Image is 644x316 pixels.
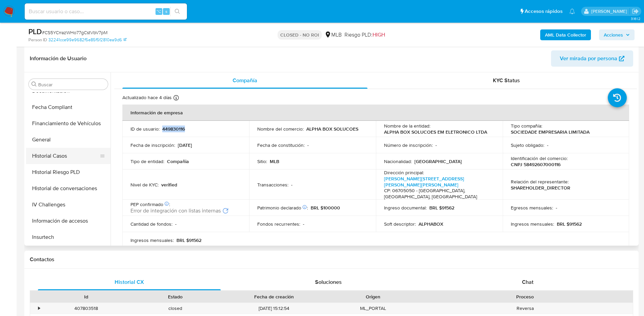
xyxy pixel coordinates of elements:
button: Insurtech [26,229,111,245]
p: ALPHABOX [419,221,443,227]
p: Ingresos mensuales : [511,221,554,227]
p: BRL $91562 [429,205,454,211]
p: - [291,182,292,188]
span: Error de integración con listas internas [130,207,221,214]
p: SOCIEDADE EMPRESARIA LIMITADA [511,129,590,135]
p: ALPHA BOX SOLUCOES EM ELETRONICO LTDA [384,129,487,135]
button: IV Challenges [26,197,111,213]
p: Actualizado hace 4 días [122,94,172,101]
div: [DATE] 15:12:54 [220,303,329,314]
button: Fecha Compliant [26,99,111,115]
span: s [165,8,167,15]
p: Nombre de la entidad : [384,123,430,129]
div: ML_PORTAL [329,303,418,314]
span: Compañía [233,76,257,84]
span: Riesgo PLD: [344,31,385,39]
p: Soft descriptor : [384,221,416,227]
p: Sujeto obligado : [511,142,544,148]
button: Financiamiento de Vehículos [26,115,111,132]
p: ID de usuario : [130,126,160,132]
p: - [547,142,548,148]
button: Historial de conversaciones [26,180,111,197]
p: Nacionalidad : [384,158,412,164]
button: Acciones [599,29,635,40]
button: Información de accesos [26,213,111,229]
h1: Contactos [30,256,633,263]
a: Salir [632,8,639,15]
p: Fondos recurrentes : [257,221,300,227]
p: Nombre del comercio : [257,126,304,132]
input: Buscar usuario o caso... [25,7,187,16]
b: PLD [28,26,42,37]
b: AML Data Collector [545,29,586,40]
a: 32241cce99e9682f5e85f5f2810ea9d6 [48,37,126,43]
div: Reversa [418,303,633,314]
p: BRL $91562 [557,221,582,227]
p: Transacciones : [257,182,288,188]
p: CNPJ 58492607000116 [511,161,560,167]
button: Ver mirada por persona [551,50,633,67]
p: Nivel de KYC : [130,182,159,188]
span: HIGH [373,31,385,39]
p: - [303,221,304,227]
p: BRL $100000 [311,205,340,211]
button: General [26,132,111,148]
span: Soluciones [315,278,342,286]
div: 407803518 [42,303,131,314]
div: MLB [325,31,342,39]
p: Tipo de entidad : [130,158,164,164]
h4: CP: 06705050 - [GEOGRAPHIC_DATA], [GEOGRAPHIC_DATA], [GEOGRAPHIC_DATA] [384,188,492,200]
span: Historial CX [115,278,144,286]
p: Relación del representante : [511,179,569,185]
p: Dirección principal : [384,170,424,176]
p: CLOSED - NO ROI [278,30,322,40]
span: Ver mirada por persona [560,50,617,67]
p: - [175,221,176,227]
button: Reintentar [222,207,229,214]
p: Número de inscripción : [384,142,433,148]
div: Fecha de creación [224,293,324,300]
p: MLB [270,158,279,164]
p: BRL $91562 [176,237,201,243]
p: SHAREHOLDER_DIRECTOR [511,185,570,191]
p: ALPHA BOX SOLUCOES [306,126,358,132]
p: Identificación del comercio : [511,155,568,161]
button: search-icon [170,7,184,16]
div: • [38,305,40,312]
h1: Información de Usuario [30,55,87,62]
p: Compañia [167,158,189,164]
a: Notificaciones [569,8,575,14]
p: [DATE] [178,142,192,148]
button: Historial Casos [26,148,105,164]
p: - [307,142,309,148]
div: Estado [136,293,215,300]
p: Fecha de inscripción : [130,142,175,148]
span: KYC Status [493,76,520,84]
p: - [435,142,437,148]
span: Chat [522,278,533,286]
input: Buscar [38,82,105,88]
p: Cantidad de fondos : [130,221,172,227]
p: Patrimonio declarado : [257,205,308,211]
b: Person ID [28,37,47,43]
span: # CS5YCrrazWHo77gCstVbV7pM [42,29,108,36]
p: Ingresos mensuales : [130,237,174,243]
p: PEP confirmado : [130,201,170,207]
p: mauricio.castaneda@mercadolibre.com [591,8,629,15]
button: AML Data Collector [540,29,591,40]
div: Origen [333,293,413,300]
a: [PERSON_NAME][STREET_ADDRESS][PERSON_NAME][PERSON_NAME] [384,175,464,188]
div: Proceso [422,293,628,300]
span: Acciones [604,29,623,40]
span: 3.161.2 [631,16,641,21]
div: closed [131,303,220,314]
div: Id [47,293,126,300]
p: Tipo compañía : [511,123,542,129]
span: Accesos rápidos [525,8,563,15]
p: 449830116 [162,126,185,132]
p: verified [161,182,177,188]
p: Ingreso documental : [384,205,427,211]
p: - [556,205,557,211]
p: Sitio : [257,158,267,164]
p: Egresos mensuales : [511,205,553,211]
